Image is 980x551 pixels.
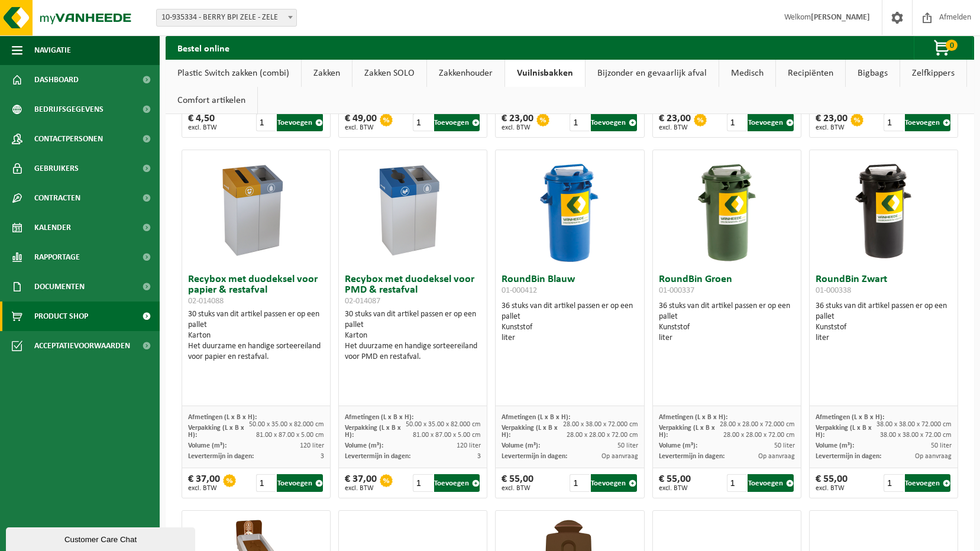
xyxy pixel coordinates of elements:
[345,114,377,131] div: € 49,00
[727,114,747,131] input: 1
[345,414,413,421] span: Afmetingen (L x B x H):
[345,485,377,492] span: excl. BTW
[354,150,472,268] img: 02-014087
[880,432,952,439] span: 38.00 x 38.00 x 72.00 cm
[188,453,254,460] span: Levertermijn in dagen:
[34,35,71,65] span: Navigatie
[157,9,296,26] span: 10-935334 - BERRY BPI ZELE - ZELE
[659,274,795,298] h3: RoundBin Groen
[34,95,104,124] span: Bedrijfsgegevens
[659,453,725,460] span: Levertermijn in dagen:
[34,331,130,361] span: Acceptatievoorwaarden
[884,474,904,492] input: 1
[816,424,872,439] span: Verpakking (L x B x H):
[502,485,533,492] span: excl. BTW
[188,341,324,362] div: Het duurzame en handige sorteereiland voor papier en restafval.
[477,453,481,460] span: 3
[34,242,80,272] span: Rapportage
[914,36,973,60] button: 0
[570,474,590,492] input: 1
[502,114,533,131] div: € 23,00
[34,183,80,213] span: Contracten
[345,442,383,449] span: Volume (m³):
[457,442,481,449] span: 120 liter
[413,432,481,439] span: 81.00 x 87.00 x 5.00 cm
[854,150,913,268] img: 01-000338
[188,485,220,492] span: excl. BTW
[502,322,638,333] div: Kunststof
[727,474,747,492] input: 1
[816,333,952,343] div: liter
[345,274,481,306] h3: Recybox met duodeksel voor PMD & restafval
[505,60,585,87] a: Vuilnisbakken
[345,124,377,131] span: excl. BTW
[34,302,88,331] span: Product Shop
[502,474,533,492] div: € 55,00
[300,442,324,449] span: 120 liter
[811,13,870,22] strong: [PERSON_NAME]
[188,274,324,306] h3: Recybox met duodeksel voor papier & restafval
[776,60,845,87] a: Recipiënten
[188,424,244,439] span: Verpakking (L x B x H):
[6,525,198,551] iframe: chat widget
[659,124,691,131] span: excl. BTW
[659,114,691,131] div: € 23,00
[256,474,276,492] input: 1
[34,124,103,154] span: Contactpersonen
[720,421,795,428] span: 28.00 x 28.00 x 72.000 cm
[816,442,854,449] span: Volume (m³):
[659,424,715,439] span: Verpakking (L x B x H):
[166,36,241,59] h2: Bestel online
[748,474,793,492] button: Toevoegen
[570,114,590,131] input: 1
[166,60,301,87] a: Plastic Switch zakken (combi)
[345,297,380,306] span: 02-014087
[659,286,694,295] span: 01-000337
[34,154,79,183] span: Gebruikers
[915,453,952,460] span: Op aanvraag
[719,60,775,87] a: Medisch
[659,322,795,333] div: Kunststof
[563,421,638,428] span: 28.00 x 38.00 x 72.000 cm
[502,124,533,131] span: excl. BTW
[659,333,795,343] div: liter
[816,474,848,492] div: € 55,00
[900,60,966,87] a: Zelfkippers
[434,474,480,492] button: Toevoegen
[816,274,952,298] h3: RoundBin Zwart
[434,114,480,131] button: Toevoegen
[188,474,220,492] div: € 37,00
[197,150,315,268] img: 02-014088
[427,60,504,87] a: Zakkenhouder
[502,414,570,421] span: Afmetingen (L x B x H):
[659,414,727,421] span: Afmetingen (L x B x H):
[601,453,638,460] span: Op aanvraag
[502,442,540,449] span: Volume (m³):
[413,114,433,131] input: 1
[758,453,795,460] span: Op aanvraag
[946,40,958,51] span: 0
[876,421,952,428] span: 38.00 x 38.00 x 72.000 cm
[816,286,851,295] span: 01-000338
[502,453,567,460] span: Levertermijn in dagen:
[352,60,426,87] a: Zakken SOLO
[345,309,481,362] div: 30 stuks van dit artikel passen er op een pallet
[34,213,71,242] span: Kalender
[256,114,276,131] input: 1
[502,424,558,439] span: Verpakking (L x B x H):
[502,274,638,298] h3: RoundBin Blauw
[567,432,638,439] span: 28.00 x 28.00 x 72.00 cm
[659,474,691,492] div: € 55,00
[816,485,848,492] span: excl. BTW
[302,60,352,87] a: Zakken
[188,414,257,421] span: Afmetingen (L x B x H):
[34,272,85,302] span: Documenten
[816,301,952,343] div: 36 stuks van dit artikel passen er op een pallet
[156,9,297,27] span: 10-935334 - BERRY BPI ZELE - ZELE
[502,333,638,343] div: liter
[345,453,410,460] span: Levertermijn in dagen:
[774,442,795,449] span: 50 liter
[345,330,481,341] div: Karton
[931,442,952,449] span: 50 liter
